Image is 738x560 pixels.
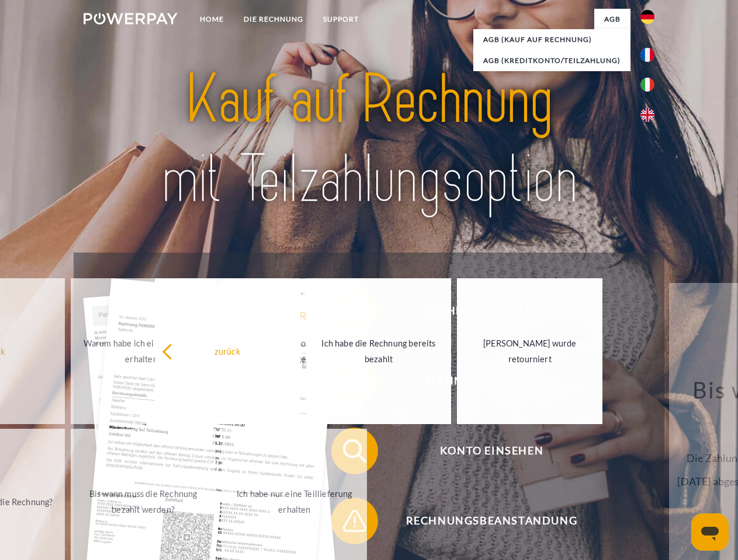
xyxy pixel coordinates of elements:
a: AGB (Kreditkonto/Teilzahlung) [473,50,630,71]
button: Rechnungsbeanstandung [331,498,635,544]
a: agb [594,9,630,30]
div: Bis wann muss die Rechnung bezahlt werden? [78,486,209,517]
iframe: Schaltfläche zum Öffnen des Messaging-Fensters [691,513,729,551]
a: SUPPORT [313,9,369,30]
button: Konto einsehen [331,428,635,474]
a: Home [190,9,234,30]
a: AGB (Kauf auf Rechnung) [473,29,630,50]
img: en [640,108,654,122]
div: Ich habe nur eine Teillieferung erhalten [228,486,360,517]
span: Konto einsehen [348,428,635,474]
img: fr [640,48,654,62]
a: DIE RECHNUNG [234,9,313,30]
img: logo-powerpay-white.svg [84,13,178,24]
div: Ich habe die Rechnung bereits bezahlt [313,335,445,367]
img: it [640,78,654,92]
img: title-powerpay_de.svg [112,56,626,223]
span: Rechnungsbeanstandung [348,498,635,544]
div: [PERSON_NAME] wurde retourniert [464,335,595,367]
div: zurück [162,343,293,359]
img: de [640,10,654,24]
div: Warum habe ich eine Rechnung erhalten? [78,335,209,367]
